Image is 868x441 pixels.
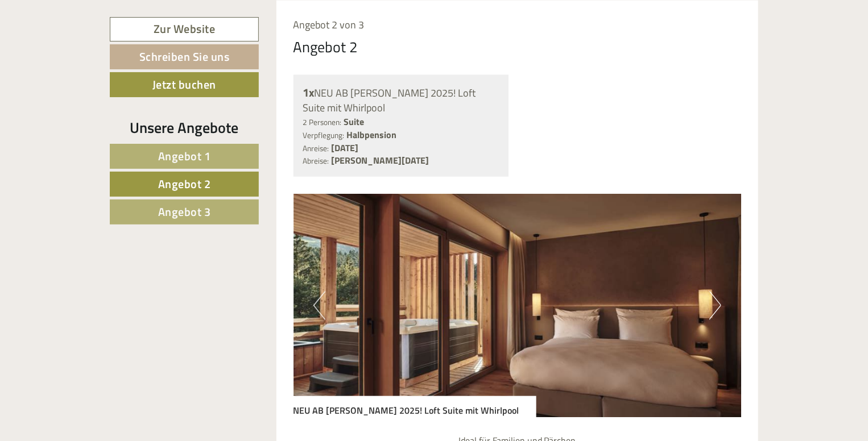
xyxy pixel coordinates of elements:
small: Anreise: [303,143,329,154]
button: Previous [313,292,325,320]
b: Suite [344,115,365,128]
span: Angebot 2 [158,175,211,193]
div: Angebot 2 [294,36,358,57]
b: [PERSON_NAME][DATE] [332,153,429,167]
small: Verpflegung: [303,130,345,141]
div: NEU AB [PERSON_NAME] 2025! Loft Suite mit Whirlpool [294,396,536,418]
span: Angebot 1 [158,147,211,165]
small: 2 Personen: [303,117,342,128]
small: Abreise: [303,155,329,167]
b: [DATE] [332,141,359,155]
button: Next [709,292,721,320]
a: Schreiben Sie uns [110,44,259,69]
b: 1x [303,84,315,101]
a: Zur Website [110,17,259,41]
b: Halbpension [347,128,397,142]
span: Angebot 3 [158,203,211,220]
div: Unsere Angebote [110,117,259,138]
img: image [294,194,742,418]
div: NEU AB [PERSON_NAME] 2025! Loft Suite mit Whirlpool [303,85,499,115]
span: Angebot 2 von 3 [294,17,365,32]
a: Jetzt buchen [110,72,259,97]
